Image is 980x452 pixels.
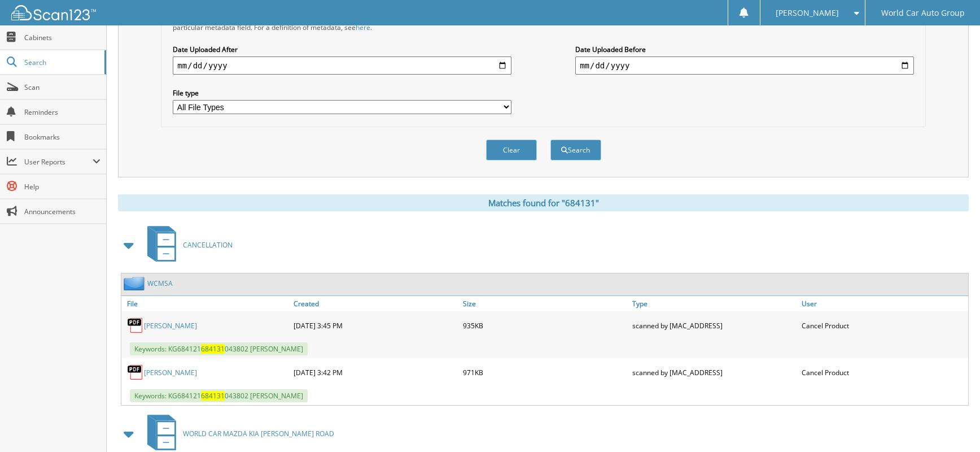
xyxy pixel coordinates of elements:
span: WORLD CAR MAZDA KIA [PERSON_NAME] ROAD [183,429,334,438]
span: [PERSON_NAME] [776,10,839,16]
button: Clear [486,140,537,160]
div: [DATE] 3:42 PM [291,361,460,384]
button: Search [550,140,601,160]
iframe: Chat Widget [924,398,980,452]
img: scan123-logo-white.svg [11,5,96,20]
div: scanned by [MAC_ADDRESS] [629,314,799,337]
div: Matches found for "684131" [118,194,969,211]
a: [PERSON_NAME] [144,321,197,331]
span: CANCELLATION [183,240,233,250]
div: Cancel Product [799,314,968,337]
label: Date Uploaded After [173,45,511,54]
div: 971KB [460,361,629,384]
span: Help [24,182,100,192]
a: Type [629,296,799,311]
span: Announcements [24,207,100,216]
div: [DATE] 3:45 PM [291,314,460,337]
a: [PERSON_NAME] [144,368,197,377]
img: PDF.png [127,317,144,334]
input: start [173,56,511,75]
span: Scan [24,82,100,92]
span: Bookmarks [24,132,100,142]
a: here [356,23,370,32]
span: World Car Auto Group [881,10,965,16]
div: scanned by [MAC_ADDRESS] [629,361,799,384]
span: Keywords: KG684121 043802 [PERSON_NAME] [130,342,308,355]
a: WCMSA [147,279,173,288]
span: Reminders [24,107,100,117]
div: Cancel Product [799,361,968,384]
span: 684131 [201,391,225,401]
a: File [121,296,291,311]
img: PDF.png [127,364,144,381]
label: Date Uploaded Before [575,45,914,54]
label: File type [173,88,511,98]
a: Created [291,296,460,311]
a: Size [460,296,629,311]
span: 684131 [201,344,225,354]
input: end [575,56,914,75]
img: folder2.png [124,276,147,290]
span: Keywords: KG684121 043802 [PERSON_NAME] [130,389,308,402]
div: 935KB [460,314,629,337]
span: Cabinets [24,33,100,42]
a: CANCELLATION [141,223,233,267]
span: Search [24,58,99,67]
a: User [799,296,968,311]
span: User Reports [24,157,93,167]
